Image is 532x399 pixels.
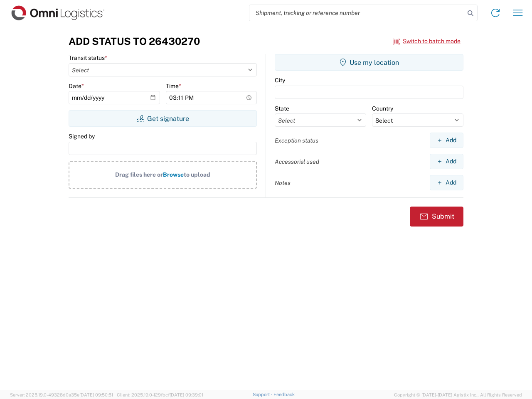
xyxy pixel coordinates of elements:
[166,82,181,90] label: Time
[79,392,113,397] span: [DATE] 09:50:51
[394,391,522,399] span: Copyright © [DATE]-[DATE] Agistix Inc., All Rights Reserved
[170,392,203,397] span: [DATE] 09:39:01
[69,54,107,62] label: Transit status
[275,76,285,84] label: City
[275,137,318,144] label: Exception status
[275,105,289,112] label: State
[430,133,463,148] button: Add
[115,171,163,178] span: Drag files here or
[410,207,463,227] button: Submit
[163,171,184,178] span: Browse
[69,82,84,90] label: Date
[253,392,273,397] a: Support
[273,392,295,397] a: Feedback
[393,34,461,48] button: Switch to batch mode
[275,54,463,71] button: Use my location
[430,154,463,169] button: Add
[10,392,113,397] span: Server: 2025.19.0-49328d0a35e
[275,179,291,187] label: Notes
[372,105,393,112] label: Country
[249,5,465,21] input: Shipment, tracking or reference number
[69,35,200,47] h3: Add Status to 26430270
[69,110,257,127] button: Get signature
[69,133,95,140] label: Signed by
[117,392,203,397] span: Client: 2025.19.0-129fbcf
[275,158,319,165] label: Accessorial used
[184,171,210,178] span: to upload
[430,175,463,190] button: Add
